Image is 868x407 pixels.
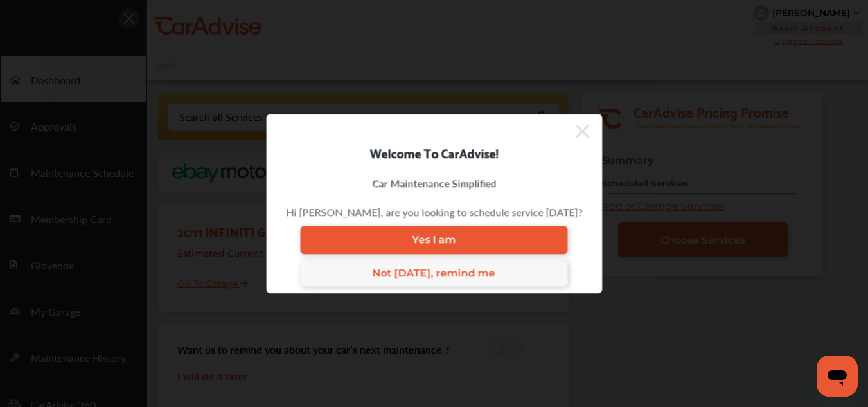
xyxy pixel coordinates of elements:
span: Yes I am [412,234,456,246]
a: Yes I am [300,226,568,254]
div: Hi [PERSON_NAME], are you looking to schedule service [DATE]? [286,204,582,219]
div: Car Maintenance Simplified [372,176,496,190]
a: Not [DATE], remind me [300,260,568,286]
div: Welcome To CarAdvise! [267,142,601,163]
iframe: Button to launch messaging window [817,356,858,397]
span: Not [DATE], remind me [373,267,495,280]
